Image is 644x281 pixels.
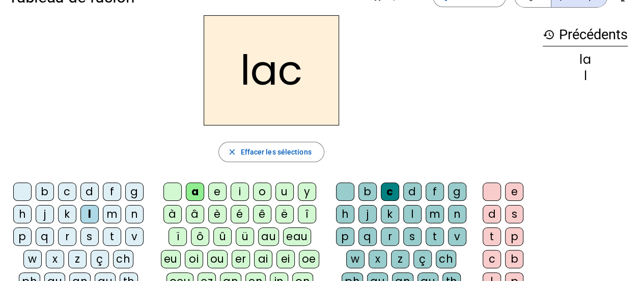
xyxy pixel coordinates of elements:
div: ë [275,205,294,223]
mat-icon: history [543,29,555,41]
div: eau [283,227,311,246]
div: û [213,227,232,246]
div: p [13,227,32,246]
div: p [505,227,523,246]
div: oi [185,250,203,268]
div: f [426,183,444,201]
div: ch [436,250,456,268]
div: s [403,227,422,246]
h2: lac [204,15,339,125]
div: i [231,183,249,201]
div: oe [299,250,319,268]
div: n [448,205,466,223]
button: Effacer les sélections [218,142,324,162]
div: z [68,250,87,268]
div: t [483,227,501,246]
div: t [103,227,121,246]
div: d [80,183,99,201]
div: ch [113,250,133,268]
div: er [232,250,250,268]
div: k [58,205,76,223]
div: f [103,183,121,201]
div: e [505,183,523,201]
span: Effacer les sélections [240,146,311,158]
div: j [36,205,54,223]
div: ü [236,227,254,246]
div: à [163,205,182,223]
div: t [426,227,444,246]
div: e [208,183,227,201]
div: ï [169,227,187,246]
div: d [483,205,501,223]
div: x [369,250,387,268]
div: k [381,205,399,223]
div: c [381,183,399,201]
div: m [103,205,121,223]
div: g [448,183,466,201]
div: v [448,227,466,246]
div: la [543,54,628,66]
div: eu [161,250,181,268]
div: q [36,227,54,246]
div: s [505,205,523,223]
div: ê [253,205,271,223]
div: g [125,183,144,201]
div: b [505,250,523,268]
div: a [186,183,204,201]
h3: Précédents [543,23,628,46]
div: è [208,205,227,223]
div: z [391,250,409,268]
div: ou [207,250,228,268]
div: l [403,205,422,223]
div: é [231,205,249,223]
div: c [483,250,501,268]
div: c [58,183,76,201]
div: ç [91,250,109,268]
div: y [298,183,316,201]
div: l [543,70,628,82]
div: j [358,205,377,223]
div: x [46,250,64,268]
div: au [258,227,279,246]
div: w [346,250,365,268]
div: ai [254,250,272,268]
div: w [23,250,42,268]
div: q [358,227,377,246]
div: h [336,205,354,223]
div: p [336,227,354,246]
div: â [186,205,204,223]
div: r [381,227,399,246]
div: b [36,183,54,201]
div: s [80,227,99,246]
div: u [275,183,294,201]
div: d [403,183,422,201]
div: o [253,183,271,201]
div: h [13,205,32,223]
div: b [358,183,377,201]
mat-icon: close [227,147,236,157]
div: l [80,205,99,223]
div: î [298,205,316,223]
div: ô [191,227,209,246]
div: v [125,227,144,246]
div: ei [276,250,295,268]
div: ç [413,250,432,268]
div: n [125,205,144,223]
div: m [426,205,444,223]
div: r [58,227,76,246]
